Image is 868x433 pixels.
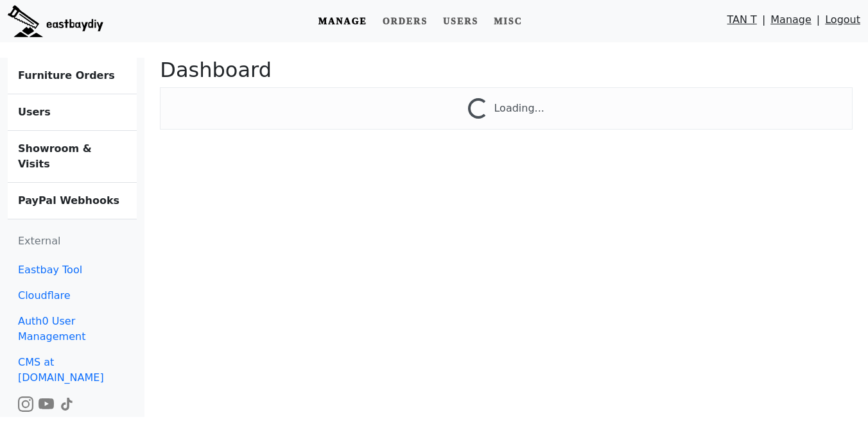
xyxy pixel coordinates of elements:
span: | [762,12,765,33]
a: Furniture Orders [8,58,137,94]
a: Cloudflare [8,283,137,309]
b: Users [18,106,51,118]
a: Users [438,10,483,33]
a: CMS at [DOMAIN_NAME] [8,350,137,391]
a: Watch the build video or pictures on TikTok [59,397,74,409]
a: Logout [825,12,860,33]
span: External [18,235,60,247]
a: Watch the build video or pictures on YouTube [39,397,54,409]
div: Loading... [494,101,544,119]
a: Manage [313,10,372,33]
a: Users [8,94,137,131]
b: Furniture Orders [18,69,115,81]
a: Eastbay Tool [8,257,137,283]
a: Showroom & Visits [8,131,137,183]
img: eastbaydiy [8,5,103,37]
a: Manage [770,12,812,33]
a: Watch the build video or pictures on Instagram [18,397,33,409]
a: Misc [489,10,528,33]
a: Auth0 User Management [8,309,137,350]
b: PayPal Webhooks [18,194,119,207]
b: Showroom & Visits [18,142,92,170]
a: TAN T [727,12,757,33]
span: | [817,12,820,33]
h2: Dashboard [160,58,853,82]
a: Orders [378,10,433,33]
a: PayPal Webhooks [8,183,137,219]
